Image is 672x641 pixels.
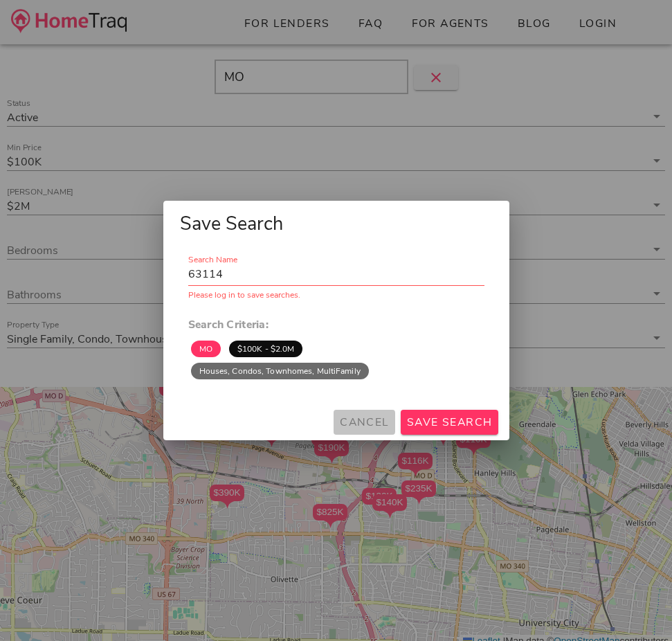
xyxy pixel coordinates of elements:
span: $100K - $2.0M [237,341,294,357]
span: Cancel [339,415,390,430]
span: Save Search [406,415,493,430]
button: Cancel [334,410,395,435]
strong: Search Criteria: [188,317,269,332]
div: Please log in to save searches. [188,291,484,299]
span: Houses, Condos, Townhomes, MultiFamily [199,363,361,379]
button: Save Search [401,410,498,435]
label: Search Name [188,255,237,265]
iframe: Chat Widget [603,575,672,641]
span: Save Search [180,212,283,237]
span: MO [199,341,212,357]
